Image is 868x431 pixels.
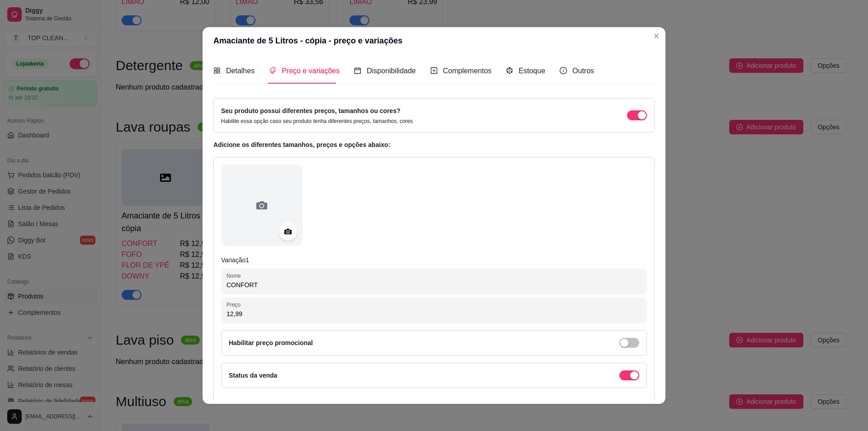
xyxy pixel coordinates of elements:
span: Complementos [443,67,492,75]
span: Outros [572,67,594,75]
span: calendar [354,67,361,74]
span: Estoque [519,67,545,75]
label: Seu produto possui diferentes preços, tamanhos ou cores? [221,107,401,114]
span: info-circle [560,67,567,74]
header: Amaciante de 5 Litros - cópia - preço e variações [203,27,665,54]
p: Habilite essa opção caso seu produto tenha diferentes preços, tamanhos, cores [221,118,413,125]
input: Nome [226,280,642,289]
button: Close [649,29,664,43]
span: Preço e variações [282,67,340,75]
span: tags [269,67,276,74]
label: Nome [226,272,244,279]
article: Adicione os diferentes tamanhos, preços e opções abaixo: [213,140,655,150]
input: Preço [226,309,642,318]
span: Detalhes [226,67,255,75]
span: plus-square [430,67,438,74]
label: Habilitar preço promocional [229,339,313,346]
span: Disponibilidade [367,67,416,75]
label: Preço [226,301,244,308]
span: appstore [213,67,221,74]
label: Status da venda [229,372,277,379]
span: Variação 1 [221,256,249,264]
span: code-sandbox [506,67,513,74]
